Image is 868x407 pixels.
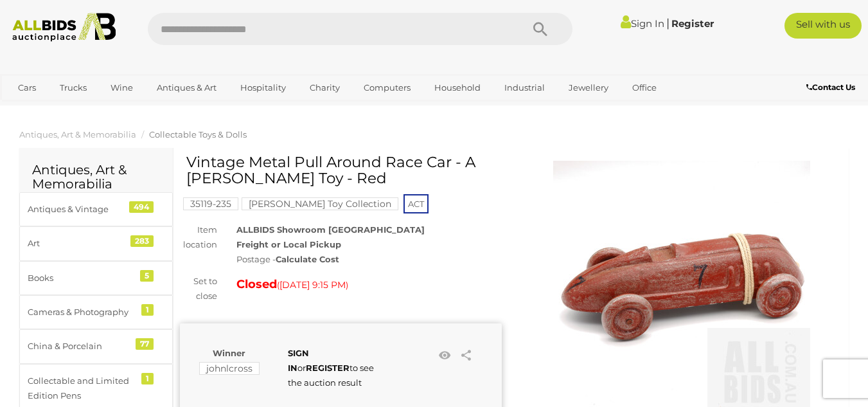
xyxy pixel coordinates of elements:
[276,254,339,264] strong: Calculate Cost
[19,192,173,226] a: Antiques & Vintage 494
[242,197,398,210] mark: [PERSON_NAME] Toy Collection
[301,77,348,98] a: Charity
[242,199,398,209] a: [PERSON_NAME] Toy Collection
[140,270,154,282] div: 5
[10,77,44,98] a: Cars
[277,280,348,290] span: ( )
[666,16,669,30] span: |
[28,305,134,320] div: Cameras & Photography
[51,77,95,98] a: Trucks
[508,13,572,45] button: Search
[288,348,309,373] a: SIGN IN
[136,338,154,350] div: 77
[141,304,154,316] div: 1
[28,236,134,251] div: Art
[403,194,429,213] span: ACT
[141,373,154,384] div: 1
[19,329,173,363] a: China & Porcelain 77
[19,129,136,140] a: Antiques, Art & Memorabilia
[435,346,454,365] li: Watch this item
[148,77,225,98] a: Antiques & Art
[149,129,247,140] a: Collectable Toys & Dolls
[784,13,862,39] a: Sell with us
[32,163,160,191] h2: Antiques, Art & Memorabilia
[28,374,134,404] div: Collectable and Limited Edition Pens
[102,77,141,98] a: Wine
[806,82,855,92] b: Contact Us
[236,239,341,249] strong: Freight or Local Pickup
[306,363,350,373] a: REGISTER
[806,80,858,95] a: Contact Us
[28,202,134,217] div: Antiques & Vintage
[560,77,617,98] a: Jewellery
[496,77,553,98] a: Industrial
[19,226,173,260] a: Art 283
[236,252,501,267] div: Postage -
[130,235,154,247] div: 283
[60,98,168,120] a: [GEOGRAPHIC_DATA]
[170,274,227,304] div: Set to close
[170,222,227,253] div: Item location
[624,77,665,98] a: Office
[199,362,260,375] mark: johnlcross
[288,348,374,388] span: or to see the auction result
[671,17,714,30] a: Register
[426,77,489,98] a: Household
[232,77,294,98] a: Hospitality
[621,17,664,30] a: Sign In
[279,279,346,291] span: [DATE] 9:15 PM
[10,98,53,120] a: Sports
[28,339,134,354] div: China & Porcelain
[355,77,419,98] a: Computers
[183,199,238,209] a: 35119-235
[129,201,154,213] div: 494
[28,271,134,285] div: Books
[236,224,425,235] strong: ALLBIDS Showroom [GEOGRAPHIC_DATA]
[213,348,245,358] b: Winner
[19,295,173,329] a: Cameras & Photography 1
[183,197,238,210] mark: 35119-235
[236,277,277,291] strong: Closed
[19,261,173,295] a: Books 5
[6,13,122,42] img: Allbids.com.au
[186,154,499,187] h1: Vintage Metal Pull Around Race Car - A [PERSON_NAME] Toy - Red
